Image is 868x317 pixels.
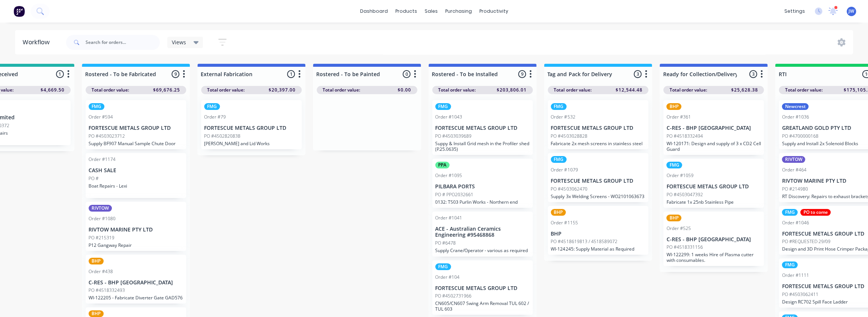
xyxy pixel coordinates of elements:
[666,162,682,168] div: FMG
[666,244,703,251] p: PO #4518331156
[782,261,797,268] div: FMG
[785,87,822,93] span: Total order value:
[782,133,818,140] p: PO #4700000168
[782,156,805,163] div: RIVTOW
[435,172,462,179] div: Order #1095
[442,6,476,17] div: purchasing
[782,114,809,120] div: Order #1036
[204,125,299,131] p: FORTESCUE METALS GROUP LTD
[435,248,530,253] p: Supply Crane/Operator - various as required
[782,167,806,173] div: Order #464
[89,268,113,275] div: Order #438
[663,159,764,208] div: FMGOrder #1059FORTESCUE METALS GROUP LTDPO #4503047392Fabricate 1x 25nb Stainless Pipe
[551,114,575,120] div: Order #532
[204,114,226,120] div: Order #79
[86,153,186,198] div: Order #1174CASH SALEPO #Boat Repairs - Lexi
[666,133,703,140] p: PO #4518332494
[89,287,125,294] p: PO #4518332493
[551,133,587,140] p: PO #4503028828
[207,87,245,93] span: Total order value:
[551,194,645,199] p: Supply 3x Welding Screens - WO2101063673
[435,274,460,281] div: Order #104
[89,103,104,110] div: FMG
[666,199,761,205] p: Fabricate 1x 25nb Stainless Pipe
[89,133,125,140] p: PO #4503023712
[551,125,645,131] p: FORTESCUE METALS GROUP LTD
[782,291,818,298] p: PO #4503062411
[782,209,797,216] div: FMG
[86,35,160,50] input: Search for orders...
[435,114,462,120] div: Order #1043
[201,100,302,149] div: FMGOrder #79FORTESCUE METALS GROUP LTDPO #4502820838[PERSON_NAME] and Lid Works
[666,215,681,221] div: BHP
[666,103,681,110] div: BHP
[435,199,530,205] p: 0132: TS03 Purlin Works - Northern end
[666,172,693,179] div: Order #1059
[551,209,566,216] div: BHP
[782,238,830,245] p: PO #REQUESTED 29/09
[551,246,645,252] p: WI-124245: Supply Material as Required
[782,186,808,192] p: PO #214980
[204,133,240,140] p: PO #4502820838
[153,87,180,93] span: $69,676.25
[497,87,527,93] span: $203,806.01
[435,226,530,239] p: ACE - Australian Ceramics Engineering #95468868
[548,206,648,255] div: BHPOrder #1155BHPPO #4518619813 / 4518589072WI-124245: Supply Material as Required
[615,87,642,93] span: $12,544.48
[398,87,411,93] span: $0.00
[432,100,533,155] div: FMGOrder #1043FORTESCUE METALS GROUP LTDPO #4503039689Suppy & Install Grid mesh in the Profiler s...
[666,236,761,243] p: C-RES - BHP [GEOGRAPHIC_DATA]
[435,133,472,140] p: PO #4503039689
[781,6,809,17] div: settings
[476,6,512,17] div: productivity
[666,125,761,131] p: C-RES - BHP [GEOGRAPHIC_DATA]
[41,87,65,93] span: $4,669.50
[551,219,578,226] div: Order #1155
[666,141,761,152] p: WI-120171: Design and supply of 3 x CD2 Cell Guard
[666,191,703,198] p: PO #4503047392
[551,238,617,245] p: PO #4518619813 / 4518589072
[551,156,566,163] div: FMG
[89,205,112,212] div: RIVTOW
[554,87,591,93] span: Total order value:
[89,125,183,131] p: FORTESCUE METALS GROUP LTD
[548,100,648,149] div: FMGOrder #532FORTESCUE METALS GROUP LTDPO #4503028828Fabricate 2x mesh screens in stainless steel
[323,87,360,93] span: Total order value:
[666,252,761,263] p: WI-122299: 1 weeks Hire of Plasma cutter with consumables.
[435,103,451,110] div: FMG
[14,6,25,17] img: Factory
[435,285,530,291] p: FORTESCUE METALS GROUP LTD
[782,103,808,110] div: Newcrest
[432,159,533,208] div: PPAOrder #1095PILBARA PORTSPO # PPO20326610132: TS03 Purlin Works - Northern end
[438,87,476,93] span: Total order value:
[435,240,456,246] p: PO #6478
[204,141,299,146] p: [PERSON_NAME] and Lid Works
[782,219,809,226] div: Order #1046
[92,87,129,93] span: Total order value:
[551,167,578,173] div: Order #1079
[551,186,587,192] p: PO #4503062470
[551,178,645,184] p: FORTESCUE METALS GROUP LTD
[435,215,462,221] div: Order #1041
[435,293,472,299] p: PO #4502731966
[89,279,183,286] p: C-RES - BHP [GEOGRAPHIC_DATA]
[172,38,186,46] span: Views
[204,103,220,110] div: FMG
[89,114,113,120] div: Order #594
[848,8,854,15] span: JW
[731,87,758,93] span: $25,628.38
[435,183,530,190] p: PILBARA PORTS
[89,183,183,189] p: Boat Repairs - Lexi
[666,183,761,190] p: FORTESCUE METALS GROUP LTD
[663,100,764,155] div: BHPOrder #361C-RES - BHP [GEOGRAPHIC_DATA]PO #4518332494WI-120171: Design and supply of 3 x CD2 C...
[89,242,183,248] p: P12 Gangway Repair
[435,125,530,131] p: FORTESCUE METALS GROUP LTD
[86,100,186,149] div: FMGOrder #594FORTESCUE METALS GROUP LTDPO #4503023712Supply BF907 Manual Sample Chute Door
[432,260,533,315] div: FMGOrder #104FORTESCUE METALS GROUP LTDPO #4502731966CN605/CN607 Swing Arm Removal TUL 602 / TUL 603
[89,234,114,241] p: PO #215319
[23,38,53,47] div: Workflow
[782,272,809,279] div: Order #1111
[548,153,648,202] div: FMGOrder #1079FORTESCUE METALS GROUP LTDPO #4503062470Supply 3x Welding Screens - WO2101063673
[551,231,645,237] p: BHP
[89,141,183,146] p: Supply BF907 Manual Sample Chute Door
